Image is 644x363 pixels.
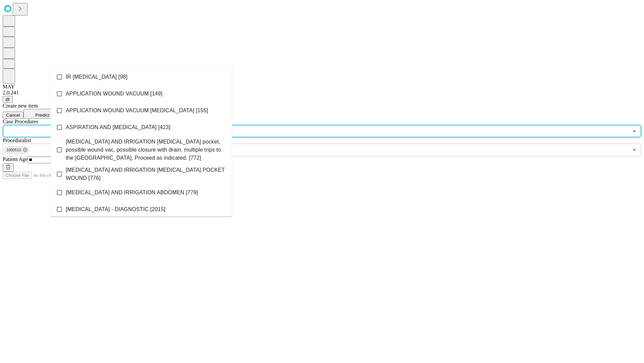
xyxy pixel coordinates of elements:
span: [MEDICAL_DATA] AND IRRIGATION ABDOMEN [779] [66,189,198,197]
button: Close [630,126,639,136]
button: Open [630,145,639,155]
span: Scheduled Procedure [3,119,38,124]
span: Predict [35,113,49,118]
span: APPLICATION WOUND VACUUM [MEDICAL_DATA] [155] [66,107,208,115]
span: 1000512 [4,146,24,154]
button: Cancel [3,112,23,119]
div: 1000512 [4,146,29,154]
span: [MEDICAL_DATA] AND IRRIGATION [MEDICAL_DATA] POCKET WOUND [776] [66,166,226,182]
div: 2.0.241 [3,90,641,96]
span: [MEDICAL_DATA] - DIAGNOSTIC [2015] [66,205,165,213]
span: @ [5,97,10,102]
div: MAY [3,84,641,90]
span: [MEDICAL_DATA] AND IRRIGATION [MEDICAL_DATA] pocket, possible wound vac, possible closure with dr... [66,138,226,162]
span: Create new item [3,103,38,109]
span: APPLICATION WOUND VACUUM [149] [66,90,162,98]
button: @ [3,96,13,103]
span: Patient Age [3,156,28,162]
button: Predict [23,109,54,119]
span: Cancel [6,113,20,118]
span: Proceduralist [3,137,31,143]
span: ASPIRATION AND [MEDICAL_DATA] [423] [66,123,170,131]
span: IR [MEDICAL_DATA] [98] [66,73,127,81]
